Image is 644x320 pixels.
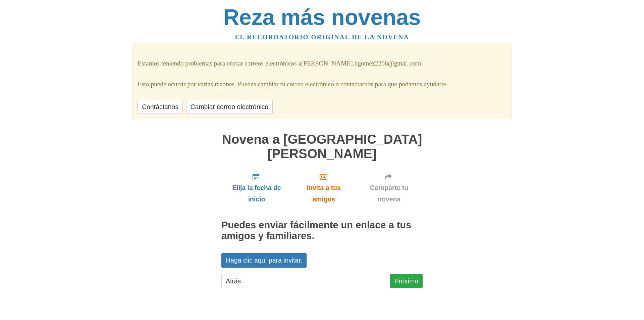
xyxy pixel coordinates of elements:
font: Contáctanos [142,103,178,110]
a: Contáctanos [138,100,183,114]
a: Elija la fecha de inicio [221,168,292,209]
font: Estamos teniendo problemas para enviar correos electrónicos a [138,60,301,67]
font: Puedes enviar fácilmente un enlace a tus amigos y familiares. [221,220,411,241]
font: [PERSON_NAME].hgomez2206@gmai..com [301,60,421,67]
a: Comparte tu novena [356,168,423,209]
a: Invita a tus amigos [292,168,356,209]
a: El recordatorio original de la novena [235,34,409,41]
font: Novena a [GEOGRAPHIC_DATA][PERSON_NAME] [222,132,422,161]
font: Atrás [226,277,241,285]
a: Próximo [390,274,423,288]
font: Cambiar correo electrónico [191,103,268,110]
font: Haga clic aquí para invitar. [226,257,302,264]
a: Cambiar correo electrónico [186,100,273,114]
a: Reza más novenas [223,5,421,30]
font: Esto puede ocurrir por varias razones. Puedes cambiar tu correo electrónico o contactarnos para q... [138,81,448,88]
font: Próximo [394,277,418,285]
font: Comparte tu novena [370,184,408,203]
font: Elija la fecha de inicio [232,184,281,203]
font: Invita a tus amigos [307,184,341,203]
a: Haga clic aquí para invitar. [221,253,307,267]
font: . [421,60,423,67]
a: Atrás [221,274,245,288]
